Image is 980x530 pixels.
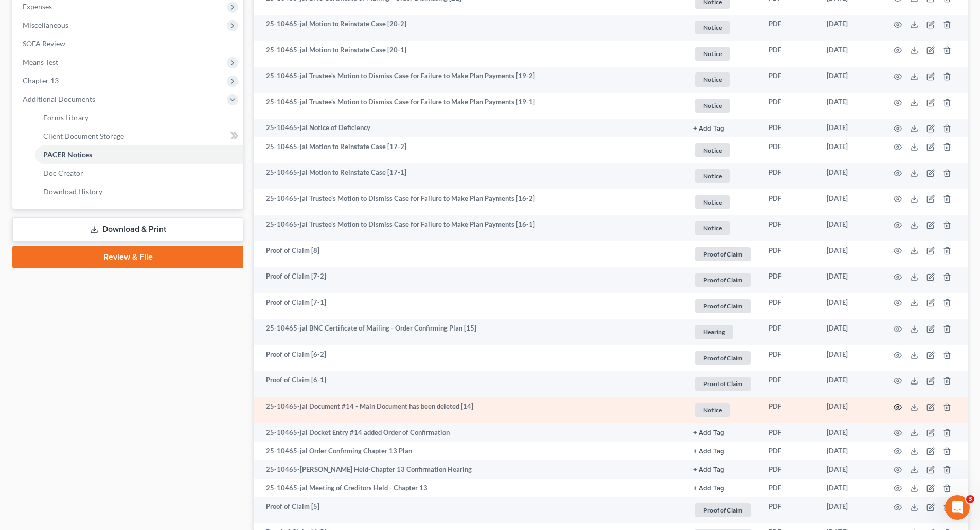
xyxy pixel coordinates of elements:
span: Download History [43,187,102,196]
a: Notice [693,19,752,36]
button: + Add Tag [693,448,724,455]
td: PDF [760,93,818,119]
span: Notice [695,143,730,157]
td: PDF [760,119,818,137]
td: [DATE] [818,371,881,397]
td: [DATE] [818,319,881,345]
td: PDF [760,345,818,371]
td: 25-10465-jal BNC Certificate of Mailing - Order Confirming Plan [15] [254,319,685,345]
td: PDF [760,241,818,267]
td: 25-10465-jal Meeting of Creditors Held - Chapter 13 [254,479,685,497]
td: [DATE] [818,137,881,163]
td: PDF [760,397,818,423]
a: Forms Library [35,108,243,127]
span: Proof of Claim [695,273,751,287]
a: Notice [693,71,752,88]
td: PDF [760,189,818,215]
a: Notice [693,194,752,211]
td: [DATE] [818,479,881,497]
td: Proof of Claim [7-1] [254,293,685,319]
td: PDF [760,163,818,189]
td: PDF [760,137,818,163]
td: [DATE] [818,423,881,442]
td: PDF [760,15,818,41]
a: Notice [693,97,752,114]
a: Client Document Storage [35,127,243,145]
a: Download & Print [12,217,243,242]
span: SOFA Review [23,39,65,48]
a: Proof of Claim [693,375,752,392]
span: Proof of Claim [695,377,751,391]
td: 25-10465-[PERSON_NAME] Held-Chapter 13 Confirmation Hearing [254,460,685,479]
span: Chapter 13 [23,76,59,85]
a: + Add Tag [693,465,752,474]
span: Notice [695,221,730,235]
a: + Add Tag [693,123,752,133]
td: PDF [760,67,818,93]
span: Client Document Storage [43,132,124,140]
td: 25-10465-jal Docket Entry #14 added Order of Confirmation [254,423,685,442]
td: 25-10465-jal Motion to Reinstate Case [20-2] [254,15,685,41]
td: 25-10465-jal Order Confirming Chapter 13 Plan [254,442,685,460]
a: PACER Notices [35,145,243,164]
span: Proof of Claim [695,351,751,365]
span: Notice [695,403,730,417]
a: Proof of Claim [693,502,752,519]
button: + Add Tag [693,430,724,436]
span: Notice [695,47,730,61]
span: Proof of Claim [695,247,751,261]
button: + Add Tag [693,485,724,492]
td: Proof of Claim [6-1] [254,371,685,397]
a: + Add Tag [693,428,752,437]
a: SOFA Review [14,34,243,53]
td: [DATE] [818,497,881,523]
td: [DATE] [818,460,881,479]
td: 25-10465-jal Notice of Deficiency [254,119,685,137]
td: [DATE] [818,163,881,189]
td: PDF [760,215,818,241]
span: 3 [966,495,974,503]
a: Hearing [693,323,752,340]
span: Proof of Claim [695,299,751,313]
a: Notice [693,142,752,159]
button: + Add Tag [693,467,724,473]
td: [DATE] [818,189,881,215]
a: Download History [35,182,243,201]
td: Proof of Claim [7-2] [254,267,685,294]
td: PDF [760,371,818,397]
td: [DATE] [818,267,881,294]
span: Notice [695,169,730,183]
a: Review & File [12,246,243,268]
td: [DATE] [818,41,881,67]
iframe: Intercom live chat [945,495,970,520]
span: Additional Documents [23,95,95,103]
td: [DATE] [818,241,881,267]
span: Forms Library [43,113,88,122]
a: Proof of Claim [693,271,752,288]
td: Proof of Claim [5] [254,497,685,523]
td: [DATE] [818,293,881,319]
td: PDF [760,497,818,523]
a: Proof of Claim [693,298,752,315]
span: Expenses [23,2,52,11]
span: Notice [695,21,730,34]
td: PDF [760,319,818,345]
span: Proof of Claim [695,503,751,517]
td: [DATE] [818,67,881,93]
td: 25-10465-jal Trustee's Motion to Dismiss Case for Failure to Make Plan Payments [19-1] [254,93,685,119]
td: 25-10465-jal Motion to Reinstate Case [17-1] [254,163,685,189]
a: + Add Tag [693,446,752,456]
td: 25-10465-jal Motion to Reinstate Case [17-2] [254,137,685,163]
a: Notice [693,401,752,418]
td: PDF [760,267,818,294]
span: Hearing [695,325,733,339]
a: Proof of Claim [693,246,752,263]
td: [DATE] [818,442,881,460]
span: Miscellaneous [23,21,68,29]
td: 25-10465-jal Motion to Reinstate Case [20-1] [254,41,685,67]
span: PACER Notices [43,150,92,159]
span: Doc Creator [43,169,83,177]
a: Notice [693,45,752,62]
span: Notice [695,195,730,209]
a: Doc Creator [35,164,243,182]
